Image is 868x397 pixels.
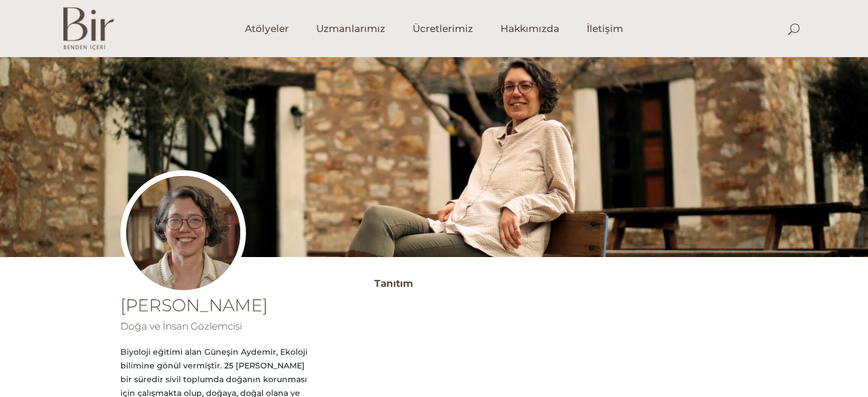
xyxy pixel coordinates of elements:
span: Ücretlerimiz [413,22,473,35]
span: İletişim [587,22,623,35]
h3: Tanıtım [374,274,748,292]
span: Uzmanlarımız [316,22,385,35]
img: gunesin-300x300.jpg [120,170,246,296]
span: Atölyeler [245,22,289,35]
span: Doğa ve İnsan Gözlemcisi [120,320,242,332]
h1: [PERSON_NAME] [120,297,312,314]
span: Hakkımızda [500,22,559,35]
